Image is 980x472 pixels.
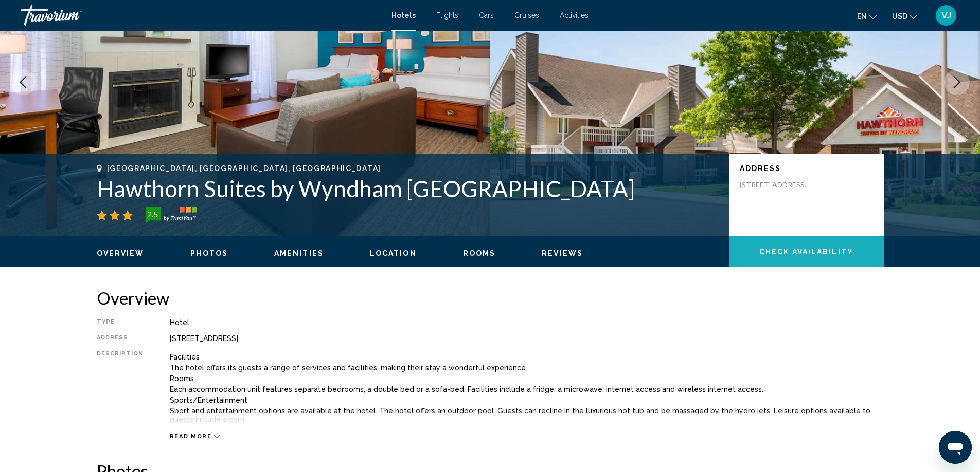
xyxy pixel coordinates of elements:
[857,9,877,24] button: Change language
[542,249,583,258] button: Reviews
[170,318,884,327] div: Hotel
[142,208,163,220] div: 2.5
[479,11,494,20] a: Cars
[97,318,144,327] div: Type
[892,9,917,24] button: Change currency
[463,249,496,258] button: Rooms
[146,207,197,223] img: trustyou-badge-hor.svg
[170,353,884,361] p: Facilities
[274,249,324,258] button: Amenities
[857,12,867,21] span: en
[933,5,959,26] button: User Menu
[740,164,874,173] p: Address
[170,374,884,383] p: Rooms
[170,364,884,372] p: The hotel offers its guests a range of services and facilities, making their stay a wonderful exp...
[170,433,212,440] span: Read more
[436,11,458,20] a: Flights
[941,10,951,21] span: VJ
[21,5,381,26] a: Travorium
[170,396,884,404] p: Sports/Entertainment
[97,334,144,343] div: Address
[370,249,417,258] button: Location
[939,431,972,464] iframe: Button to launch messaging window
[514,11,539,20] a: Cruises
[170,385,884,393] p: Each accommodation unit features separate bedrooms, a double bed or a sofa-bed. Facilities includ...
[170,432,220,440] button: Read more
[97,288,884,308] h2: Overview
[170,407,884,423] p: Sport and entertainment options are available at the hotel. The hotel offers an outdoor pool. Gue...
[190,249,228,258] button: Photos
[944,69,970,95] button: Next image
[740,180,822,190] p: [STREET_ADDRESS]
[560,11,589,20] a: Activities
[97,350,144,427] div: Description
[892,12,907,21] span: USD
[759,248,853,256] span: Check Availability
[107,164,381,173] span: [GEOGRAPHIC_DATA], [GEOGRAPHIC_DATA], [GEOGRAPHIC_DATA]
[97,175,719,202] h1: Hawthorn Suites by Wyndham [GEOGRAPHIC_DATA]
[729,236,884,267] button: Check Availability
[391,11,416,20] a: Hotels
[10,69,36,95] button: Previous image
[170,334,884,343] div: [STREET_ADDRESS]
[97,249,145,258] button: Overview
